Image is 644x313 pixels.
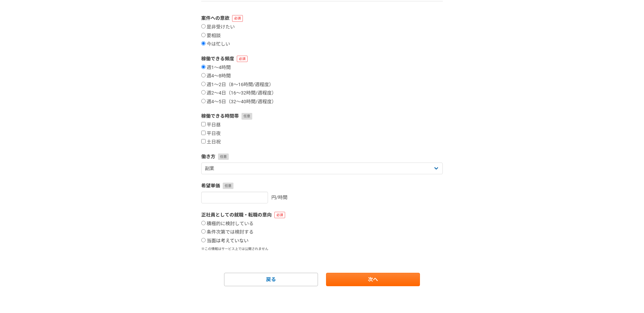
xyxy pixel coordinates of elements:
label: 土日祝 [201,139,221,145]
label: 働き方 [201,153,443,160]
input: 積極的に検討している [201,221,206,225]
label: 週2〜4日（16〜32時間/週程度） [201,90,276,96]
input: 週1〜4時間 [201,65,206,69]
input: 平日夜 [201,131,206,135]
input: 週2〜4日（16〜32時間/週程度） [201,90,206,95]
label: 稼働できる頻度 [201,55,443,62]
label: 条件次第では検討する [201,229,254,235]
input: 条件次第では検討する [201,229,206,234]
label: 週1〜2日（8〜16時間/週程度） [201,82,274,88]
label: 週1〜4時間 [201,65,231,71]
input: 是非受けたい [201,24,206,28]
label: 週4〜5日（32〜40時間/週程度） [201,99,276,105]
input: 週4〜5日（32〜40時間/週程度） [201,99,206,103]
label: 稼働できる時間帯 [201,113,443,120]
a: 次へ [326,273,420,286]
label: 今は忙しい [201,41,230,47]
label: 要相談 [201,33,221,39]
label: 正社員としての就職・転職の意向 [201,211,443,218]
label: 積極的に検討している [201,221,254,227]
label: 当面は考えていない [201,238,249,244]
input: 週1〜2日（8〜16時間/週程度） [201,82,206,86]
span: 円/時間 [271,195,287,200]
input: 週4〜8時間 [201,73,206,77]
label: 週4〜8時間 [201,73,231,79]
a: 戻る [224,273,318,286]
input: 当面は考えていない [201,238,206,242]
label: 案件への意欲 [201,15,443,22]
input: 平日昼 [201,122,206,126]
label: 希望単価 [201,182,443,189]
label: 平日昼 [201,122,221,128]
p: ※この情報はサービス上では公開されません [201,246,443,251]
input: 土日祝 [201,139,206,143]
label: 平日夜 [201,131,221,137]
input: 今は忙しい [201,41,206,46]
label: 是非受けたい [201,24,235,30]
input: 要相談 [201,33,206,37]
